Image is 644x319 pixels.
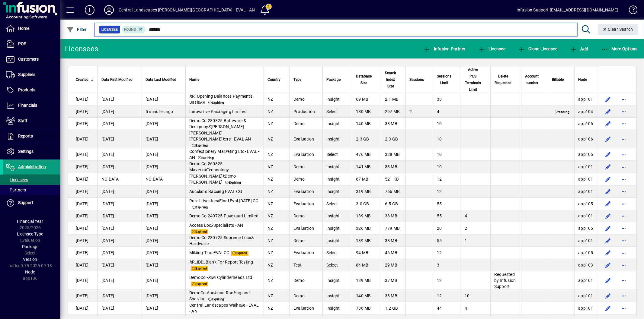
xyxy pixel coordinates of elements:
td: 38 MB [381,235,405,247]
td: [DATE] [142,118,185,130]
td: 6.5 GB [381,198,405,210]
td: 4 [433,106,461,118]
a: Reports [3,129,60,144]
td: Select [322,198,352,210]
a: Staff [3,113,60,128]
span: app101.prod.infusionbusinesssoftware.com [578,177,593,182]
span: Expiring [207,100,226,105]
span: Auc land Rac ing EVAL CG [189,189,242,194]
td: [DATE] [98,247,142,259]
td: 1 [461,235,490,247]
span: Partners [6,188,26,192]
td: [DATE] [142,93,185,106]
td: 140 MB [352,118,381,130]
span: Name [189,76,199,83]
div: Billable [552,76,571,83]
div: Node [578,76,593,83]
td: [DATE] [98,106,142,118]
span: app101.prod.infusionbusinesssoftware.com [578,213,593,218]
em: k [195,250,197,255]
a: Suppliers [3,67,60,82]
td: 2.3 GB [352,130,381,148]
td: Evaluation [290,148,322,161]
div: Country [268,76,286,83]
td: Demo [290,161,322,173]
td: Test [290,259,322,271]
td: 139 MB [352,210,381,222]
td: [DATE] [142,210,185,222]
span: Filter [67,27,87,32]
span: app106.prod.infusionbusinesssoftware.com [578,121,593,126]
td: NZ [264,198,290,210]
td: 5 minutes ago [142,106,185,118]
td: [DATE] [142,130,185,148]
td: Insight [322,186,352,198]
td: Demo [290,173,322,185]
div: Licensees [65,44,98,54]
span: Created [76,76,88,83]
td: 3 [433,259,461,271]
button: More options [619,174,629,184]
div: Central Landscapes [PERSON_NAME][GEOGRAPHIC_DATA] - EVAL - AN [119,5,255,15]
a: Knowledge Base [624,1,636,21]
td: 55 [433,235,461,247]
td: 326 MB [352,222,381,235]
td: NZ [264,93,290,106]
span: Rural Livestoc FInal Eval [DATE] CG [189,198,259,203]
span: app106.prod.infusionbusinesssoftware.com [578,137,593,141]
button: Clone Licensee [517,43,559,54]
span: app105.prod.infusionbusinesssoftware.com [578,226,593,231]
span: Administration [18,164,46,169]
td: [DATE] [98,130,142,148]
td: [DATE] [68,210,98,222]
td: [DATE] [68,222,98,235]
td: Evaluation [290,186,322,198]
td: 10 [433,130,461,148]
span: Node [578,76,587,83]
td: NZ [264,259,290,271]
td: [DATE] [68,148,98,161]
td: 69 MB [352,93,381,106]
a: Financials [3,98,60,113]
em: K [200,100,203,105]
td: 33 [433,93,461,106]
td: [DATE] [142,259,185,271]
span: Licensees [6,177,28,182]
td: Insight [322,130,352,148]
span: Found [124,27,136,32]
button: Licensee [477,43,507,54]
td: Insight [322,235,352,247]
div: Package [326,76,349,83]
span: Suppliers [18,72,35,77]
span: Search Index Size [385,70,396,90]
em: K [189,260,192,264]
div: Active POS Terminals Limit [465,66,487,93]
td: [DATE] [98,259,142,271]
em: K [208,124,211,129]
button: More options [619,199,629,209]
td: Evaluation [290,198,322,210]
td: [DATE] [68,130,98,148]
td: 20 [433,222,461,235]
button: Edit [603,162,613,172]
span: Financial Year [17,219,43,224]
td: Evaluation [290,222,322,235]
td: [DATE] [68,186,98,198]
td: Select [322,148,352,161]
div: Sessions [409,76,429,83]
em: k [229,213,231,218]
td: [DATE] [98,210,142,222]
td: NZ [264,173,290,185]
td: [DATE] [142,235,185,247]
td: [DATE] [98,161,142,173]
button: More options [619,223,629,233]
button: Add [569,43,590,54]
td: [DATE] [98,198,142,210]
span: Licensee [101,27,118,33]
td: 2.3 GB [381,130,405,148]
em: k [225,149,227,154]
button: More options [619,162,629,172]
a: POS [3,36,60,52]
span: [PERSON_NAME] Demo [PERSON_NAME] [189,174,236,185]
td: [DATE] [98,148,142,161]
